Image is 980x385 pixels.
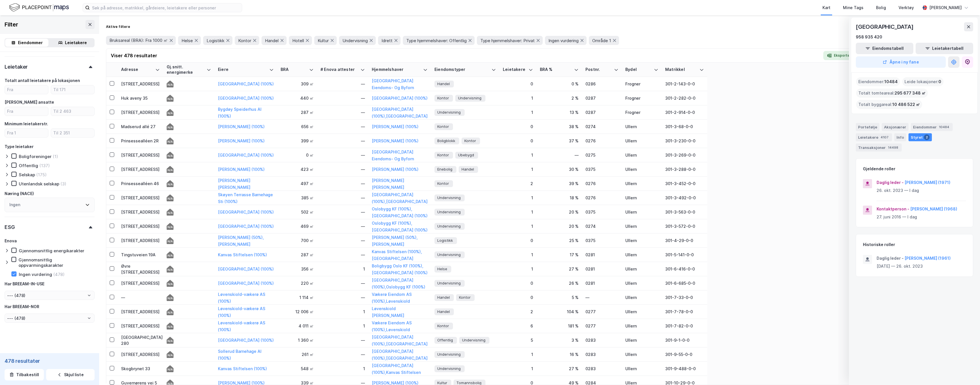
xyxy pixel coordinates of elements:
[665,237,704,243] div: 301-4-29-0-0
[503,195,533,201] div: 1
[665,109,704,115] div: 301-2-914-0-0
[908,133,932,141] div: Styret
[281,109,314,115] div: 287 ㎡
[437,280,461,286] span: Undervisning
[480,38,535,43] span: Type hjemmelshaver: Privat
[503,252,533,258] div: 1
[437,195,461,201] span: Undervisning
[625,294,658,300] div: Ullern
[540,124,579,130] div: 38 %
[585,109,618,115] div: 0287
[585,181,618,187] div: 0276
[5,107,48,116] input: Fra
[281,67,307,72] div: BRA
[121,152,160,158] div: [STREET_ADDRESS]
[320,223,365,229] div: —
[585,351,618,357] div: 0283
[585,223,618,229] div: 0274
[665,351,704,357] div: 301-9-55-0-0
[121,309,160,315] div: [STREET_ADDRESS]
[51,85,94,94] input: Til 171
[121,209,160,215] div: [STREET_ADDRESS]
[625,252,658,258] div: Ullern
[121,366,160,372] div: Skogbrynet 33
[540,323,579,329] div: 181 %
[924,134,930,140] div: 2
[5,99,54,106] div: [PERSON_NAME] ansatte
[625,95,658,101] div: Frogner
[548,38,579,43] span: Ingen vurdering
[437,166,452,172] span: Enebolig
[585,294,618,300] div: —
[462,166,474,172] span: Handel
[884,78,898,85] span: 10484
[823,51,870,60] button: Eksporter til Excel
[503,95,533,101] div: 1
[665,195,704,201] div: 301-3-492-0-0
[281,181,314,187] div: 497 ㎡
[625,209,658,215] div: Ullern
[121,138,160,144] div: Prinsessealléen 2R
[665,81,704,87] div: 301-2-143-0-0
[585,81,618,87] div: 0286
[51,129,94,137] input: Til 2 351
[437,309,450,315] span: Handel
[540,252,579,258] div: 17 %
[437,181,449,187] span: Kontor
[5,143,34,150] div: Type leietaker
[320,337,365,343] div: —
[46,369,95,380] button: Skjul liste
[540,181,579,187] div: 39 %
[5,314,94,322] input: ClearOpen
[665,223,704,229] div: 301-3-572-0-0
[18,39,43,46] div: Eiendommer
[592,38,611,43] span: Område 1
[281,166,314,172] div: 423 ㎡
[320,152,365,158] div: —
[856,43,913,54] button: Eiendomstabell
[342,38,368,43] span: Undervisning
[238,38,251,43] span: Kontor
[665,309,704,315] div: 301-7-78-0-0
[625,81,658,87] div: Frogner
[320,95,365,101] div: —
[856,77,900,86] div: Eiendommer :
[320,294,365,300] div: —
[381,38,393,43] span: Idrett
[281,223,314,229] div: 469 ㎡
[121,334,160,346] div: [GEOGRAPHIC_DATA] 280
[320,124,365,130] div: —
[121,195,160,201] div: [STREET_ADDRESS]
[53,154,58,159] div: (1)
[87,293,91,298] button: Open
[665,323,704,329] div: 301-7-82-0-0
[167,64,204,75] div: Gj.snitt. energimerke
[540,366,579,372] div: 27 %
[320,109,365,115] div: —
[281,152,314,158] div: 0 ㎡
[121,81,160,87] div: [STREET_ADDRESS]
[585,67,612,72] div: Postnr.
[5,85,48,94] input: Fra
[5,129,48,137] input: Fra 1
[437,266,447,272] span: Helse
[895,90,926,97] span: 295 677 348 ㎡
[320,266,365,272] div: 1
[19,248,84,253] div: Gjennomsnittlig energikarakter
[437,109,461,115] span: Undervisning
[320,81,365,87] div: —
[625,351,658,357] div: Ullern
[585,337,618,343] div: 0283
[121,263,160,275] div: Øvre [STREET_ADDRESS]
[5,280,44,287] div: Har BREEAM-IN-USE
[540,81,579,87] div: 0 %
[665,280,704,286] div: 301-6-685-0-0
[265,38,279,43] span: Handel
[121,166,160,172] div: [STREET_ADDRESS]
[899,4,914,11] div: Verktøy
[320,209,365,215] div: —
[625,138,658,144] div: Ullern
[856,123,879,131] div: Portefølje
[665,152,704,158] div: 301-3-269-0-0
[9,3,69,13] img: logo.f888ab2527a4732fd821a326f86c7f29.svg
